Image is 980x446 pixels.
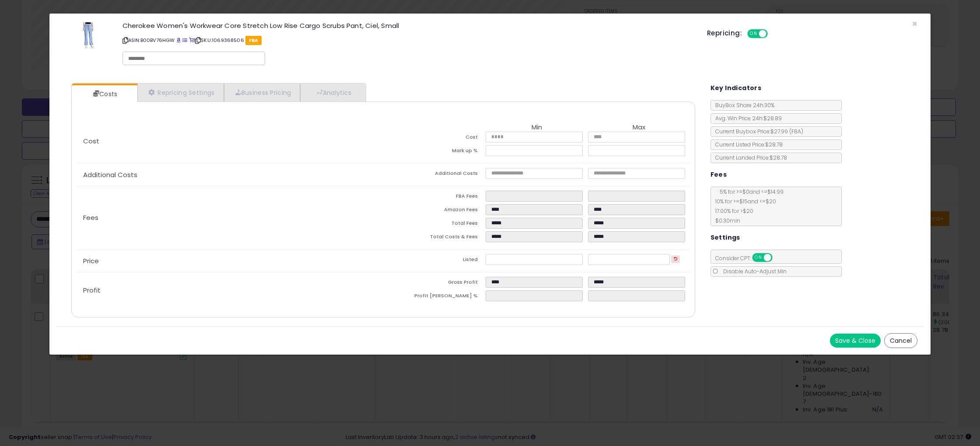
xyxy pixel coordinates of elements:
[830,334,881,348] button: Save & Close
[76,287,383,294] p: Profit
[707,30,742,37] h5: Repricing:
[300,84,365,101] a: Analytics
[771,254,785,261] span: OFF
[486,124,588,132] th: Min
[383,145,486,159] td: Mark up %
[76,214,383,221] p: Fees
[711,128,803,135] span: Current Buybox Price:
[766,30,780,38] span: OFF
[72,85,136,103] a: Costs
[711,115,782,122] span: Avg. Win Price 24h: $28.89
[383,168,486,181] td: Additional Costs
[383,254,486,268] td: Listed
[753,254,764,261] span: ON
[884,333,917,348] button: Cancel
[122,22,694,29] h3: Cherokee Women's Workwear Core Stretch Low Rise Cargo Scrubs Pant, Ciel, Small
[76,258,383,265] p: Price
[711,254,784,262] span: Consider CPT:
[383,290,486,304] td: Profit [PERSON_NAME] %
[711,207,753,215] span: 17.00 % for > $20
[711,154,787,161] span: Current Landed Price: $28.78
[383,277,486,290] td: Gross Profit
[224,84,301,101] a: Business Pricing
[710,83,762,94] h5: Key Indicators
[137,84,224,101] a: Repricing Settings
[748,30,759,38] span: ON
[912,17,917,30] span: ×
[710,232,740,243] h5: Settings
[715,188,784,195] span: 5 % for >= $0 and <= $14.99
[711,141,783,148] span: Current Listed Price: $28.78
[383,204,486,218] td: Amazon Fees
[789,128,803,135] span: ( FBA )
[588,124,690,132] th: Max
[76,171,383,178] p: Additional Costs
[719,268,787,275] span: Disable Auto-Adjust Min
[122,33,694,47] p: ASIN: B00BV76HGW | SKU: 1069368506
[383,218,486,231] td: Total Fees
[710,169,727,180] h5: Fees
[245,36,262,45] span: FBA
[770,128,803,135] span: $27.99
[711,217,740,224] span: $0.30 min
[383,132,486,145] td: Cost
[79,22,99,49] img: 41njuP3LaPL._SL60_.jpg
[189,37,194,44] a: Your listing only
[176,37,181,44] a: BuyBox page
[383,231,486,245] td: Total Costs & Fees
[711,101,774,109] span: BuyBox Share 24h: 30%
[76,138,383,145] p: Cost
[383,191,486,204] td: FBA Fees
[711,198,776,205] span: 10 % for >= $15 and <= $20
[182,37,187,44] a: All offer listings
